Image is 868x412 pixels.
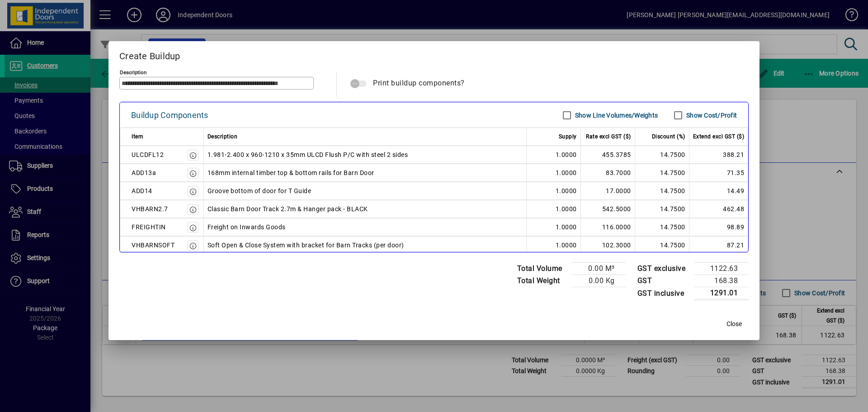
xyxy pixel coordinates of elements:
[720,316,749,332] button: Close
[204,200,527,218] td: Classic Barn Door Track 2.7m & Hanger pack - BLACK
[633,263,695,275] td: GST exclusive
[694,287,749,300] td: 1291.01
[689,200,749,218] td: 462.48
[635,164,689,182] td: 14.7500
[204,146,527,164] td: 1.981-2.400 x 960-1210 x 35mm ULCD Flush P/C with steel 2 sides
[573,111,658,120] label: Show Line Volumes/Weights
[694,275,749,287] td: 168.38
[571,275,626,287] td: 0.00 Kg
[633,275,695,287] td: GST
[527,164,581,182] td: 1.0000
[585,240,631,251] div: 102.3000
[635,182,689,200] td: 14.7500
[559,131,577,142] span: Supply
[527,182,581,200] td: 1.0000
[204,182,527,200] td: Groove bottom of door for T Guide
[694,263,749,275] td: 1122.63
[131,108,208,123] div: Buildup Components
[635,146,689,164] td: 14.7500
[635,200,689,218] td: 14.7500
[132,185,152,196] div: ADD14
[132,131,143,142] span: Item
[633,287,695,300] td: GST inclusive
[689,182,749,200] td: 14.49
[527,200,581,218] td: 1.0000
[635,218,689,236] td: 14.7500
[689,218,749,236] td: 98.89
[571,263,626,275] td: 0.00 M³
[120,69,146,76] mat-label: Description
[108,41,759,67] h2: Create Buildup
[585,167,631,178] div: 83.7000
[132,240,175,251] div: VHBARNSOFT
[585,149,631,160] div: 455.3785
[513,275,571,287] td: Total Weight
[132,167,156,178] div: ADD13a
[132,204,168,214] div: VHBARN2.7
[693,131,745,142] span: Extend excl GST ($)
[204,236,527,254] td: Soft Open & Close System with bracket for Barn Tracks (per door)
[513,263,571,275] td: Total Volume
[585,185,631,196] div: 17.0000
[208,131,238,142] span: Description
[585,222,631,232] div: 116.0000
[652,131,685,142] span: Discount (%)
[684,111,737,120] label: Show Cost/Profit
[689,236,749,254] td: 87.21
[585,204,631,214] div: 542.5000
[527,146,581,164] td: 1.0000
[204,218,527,236] td: Freight on Inwards Goods
[527,218,581,236] td: 1.0000
[132,222,166,232] div: FREIGHTIN
[586,131,631,142] span: Rate excl GST ($)
[373,79,465,87] span: Print buildup components?
[132,149,164,160] div: ULCDFL12
[689,164,749,182] td: 71.35
[726,319,742,329] span: Close
[527,236,581,254] td: 1.0000
[204,164,527,182] td: 168mm internal timber top & bottom rails for Barn Door
[635,236,689,254] td: 14.7500
[689,146,749,164] td: 388.21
